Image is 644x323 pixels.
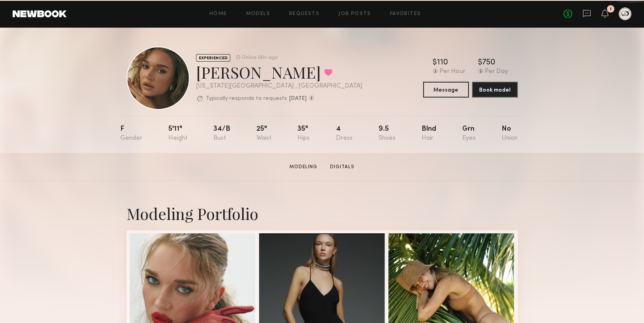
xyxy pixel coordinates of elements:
div: 35" [297,126,310,142]
div: [US_STATE][GEOGRAPHIC_DATA] , [GEOGRAPHIC_DATA] [196,83,362,90]
div: Online 18hr ago [242,55,278,60]
div: 1 [610,7,612,11]
a: Favorites [390,11,421,17]
div: 25" [256,126,271,142]
div: 750 [482,59,495,67]
div: $ [433,59,437,67]
div: 5'11" [168,126,187,142]
a: Home [209,11,227,17]
div: 4 [336,126,353,142]
div: [PERSON_NAME] [196,62,362,83]
div: Per Day [485,68,508,75]
div: $ [478,59,482,67]
button: Book model [472,82,518,98]
div: Per Hour [440,68,465,75]
p: Typically responds to requests [206,96,287,101]
a: Models [246,11,270,17]
div: No [502,126,517,142]
div: 9.5 [379,126,396,142]
a: Job Posts [338,11,371,17]
div: F [120,126,142,142]
a: Digitals [327,163,358,171]
a: Requests [289,11,319,17]
div: 110 [437,59,448,67]
div: Grn [462,126,476,142]
a: Modeling [286,163,321,171]
div: 34/b [213,126,230,142]
div: Blnd [422,126,436,142]
div: EXPERIENCED [196,54,230,62]
button: Message [423,82,469,98]
b: [DATE] [289,96,307,101]
div: Modeling Portfolio [127,203,518,224]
